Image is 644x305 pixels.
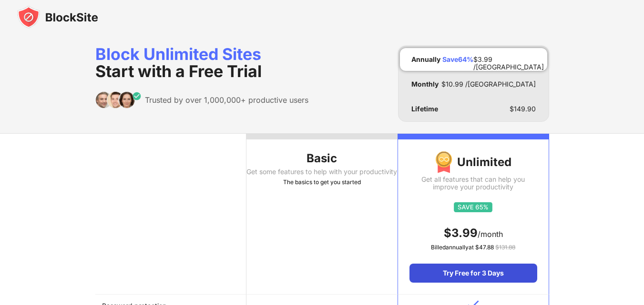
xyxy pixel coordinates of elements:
[409,243,537,252] div: Billed annually at $ 47.88
[246,177,398,187] div: The basics to get you started
[442,56,473,63] div: Save 64 %
[411,105,438,113] div: Lifetime
[411,56,440,63] div: Annually
[454,202,492,212] img: save65.svg
[441,80,536,88] div: $ 10.99 /[GEOGRAPHIC_DATA]
[411,80,439,88] div: Monthly
[435,151,452,174] img: img-premium-medal
[409,176,537,191] div: Get all features that can help you improve your productivity
[95,91,142,108] img: trusted-by.svg
[95,46,308,80] div: Block Unlimited Sites
[473,56,544,63] div: $ 3.99 /[GEOGRAPHIC_DATA]
[145,95,308,105] div: Trusted by over 1,000,000+ productive users
[17,6,98,29] img: blocksite-icon-black.svg
[409,151,537,174] div: Unlimited
[510,105,536,113] div: $ 149.90
[246,151,398,166] div: Basic
[246,168,398,176] div: Get some features to help with your productivity
[444,226,478,240] span: $ 3.99
[409,264,537,283] div: Try Free for 3 Days
[495,244,515,251] span: $ 131.88
[95,61,262,81] span: Start with a Free Trial
[409,226,537,241] div: /month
